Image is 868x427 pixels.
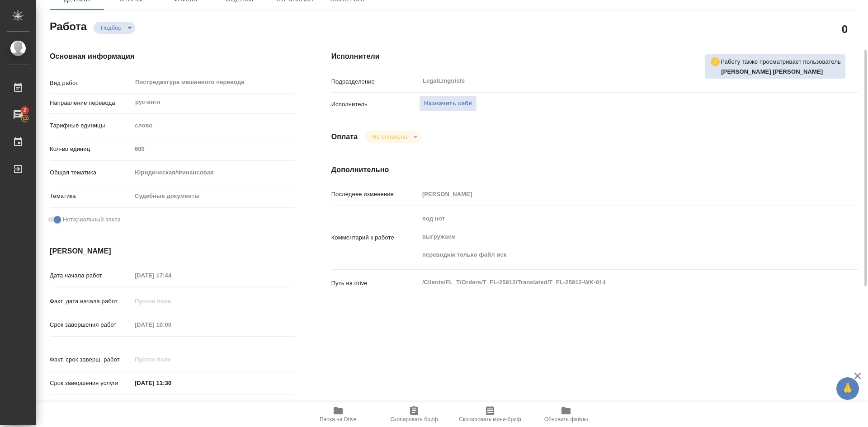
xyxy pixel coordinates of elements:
p: Работу также просматривает пользователь [721,57,841,66]
p: Срок завершения работ [50,320,132,329]
p: Исполнитель [331,100,419,109]
span: 🙏 [840,379,855,398]
p: Комментарий к работе [331,233,419,242]
div: слово [132,118,295,133]
span: Скопировать бриф [390,416,438,422]
input: Пустое поле [132,269,211,282]
p: Направление перевода [50,99,132,108]
h4: Исполнители [331,51,858,62]
div: Подбор [94,22,135,34]
button: Скопировать мини-бриф [452,402,528,427]
p: Кол-во единиц [50,145,132,154]
button: 🙏 [836,377,859,400]
span: 2 [18,106,32,115]
textarea: под нот выгружаем переводим только файл иск [419,211,814,263]
div: Подбор [365,131,420,143]
h4: Дополнительно [331,164,858,175]
p: Срок завершения услуги [50,379,132,388]
p: Тарифные единицы [50,121,132,130]
p: Факт. срок заверш. работ [50,355,132,364]
span: Папка на Drive [320,416,357,422]
b: [PERSON_NAME] [PERSON_NAME] [721,68,823,75]
a: 2 [2,103,34,126]
div: Судебные документы [132,188,295,204]
input: Пустое поле [132,142,295,155]
p: Зоря Татьяна [721,67,841,76]
button: Скопировать бриф [376,402,452,427]
input: Пустое поле [419,188,814,201]
h2: Работа [50,18,87,34]
div: Юридическая/Финансовая [132,165,295,180]
p: Последнее изменение [331,190,419,199]
span: Скопировать мини-бриф [459,416,521,422]
h4: [PERSON_NAME] [50,246,295,257]
h2: 0 [842,21,848,37]
p: Факт. дата начала работ [50,297,132,306]
button: Обновить файлы [528,402,604,427]
input: Пустое поле [132,295,211,308]
p: Путь на drive [331,279,419,288]
p: Вид работ [50,79,132,88]
h4: Оплата [331,131,358,142]
textarea: /Clients/FL_T/Orders/T_FL-25912/Translated/T_FL-25912-WK-014 [419,275,814,290]
button: Не оплачена [369,133,410,141]
input: ✎ Введи что-нибудь [132,376,211,389]
button: Подбор [98,24,124,32]
span: Назначить себя [424,99,472,109]
input: Пустое поле [132,318,211,331]
span: Обновить файлы [544,416,588,422]
p: Тематика [50,192,132,201]
button: Назначить себя [419,96,477,112]
button: Папка на Drive [300,402,376,427]
p: Общая тематика [50,168,132,177]
span: Нотариальный заказ [63,215,120,224]
p: Дата начала работ [50,271,132,280]
input: Пустое поле [132,353,211,366]
p: Подразделение [331,77,419,86]
h4: Основная информация [50,51,295,62]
